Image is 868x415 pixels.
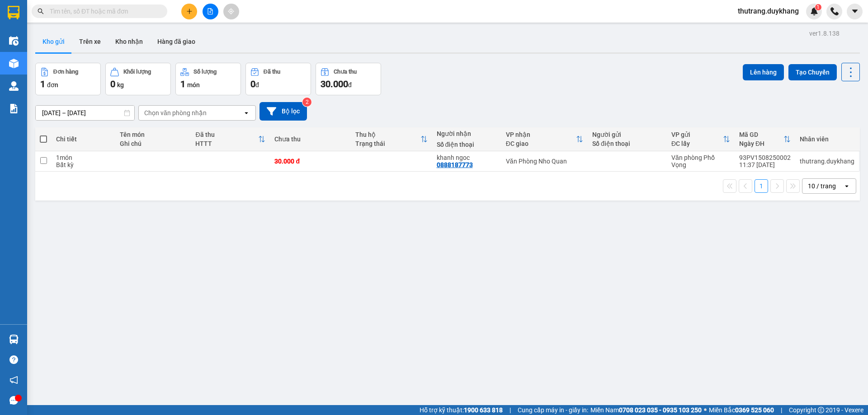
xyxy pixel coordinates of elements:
svg: open [243,109,250,117]
button: aim [223,4,239,19]
button: Đơn hàng1đơn [35,63,101,95]
button: 1 [755,179,768,193]
div: Văn Phòng Nho Quan [506,158,583,165]
span: 30.000 [321,79,348,89]
button: Khối lượng0kg [105,63,171,95]
div: thutrang.duykhang [800,158,854,165]
div: Tên món [120,131,186,138]
div: Người gửi [592,131,662,138]
span: plus [186,8,193,14]
span: message [9,396,18,405]
div: Ngày ĐH [739,140,783,147]
div: Mã GD [739,131,783,138]
span: caret-down [851,7,859,15]
span: 1 [40,79,45,89]
div: Văn phòng Phố Vọng [671,154,730,168]
th: Toggle SortBy [735,127,795,151]
img: warehouse-icon [9,335,19,344]
span: món [187,81,200,89]
span: thutrang.duykhang [731,5,806,17]
span: đ [348,81,352,89]
svg: open [843,182,850,190]
div: ĐC giao [506,140,576,147]
span: Miền Nam [590,405,702,415]
div: VP nhận [506,131,576,138]
th: Toggle SortBy [191,127,270,151]
button: Hàng đã giao [150,31,203,52]
div: VP gửi [671,131,723,138]
button: Số lượng1món [175,63,241,95]
button: Trên xe [72,31,108,52]
button: Đã thu0đ [245,63,311,95]
img: solution-icon [9,104,19,113]
div: 11:37 [DATE] [739,161,791,168]
span: 1 [180,79,185,89]
div: Đơn hàng [53,69,78,75]
input: Select a date range. [36,106,134,120]
button: Bộ lọc [259,102,307,121]
div: 93PV1508250002 [739,154,791,161]
span: 0 [110,79,115,89]
div: Bất kỳ [56,161,111,168]
span: search [38,8,44,14]
input: Tìm tên, số ĐT hoặc mã đơn [50,6,156,16]
div: Số điện thoại [437,141,497,148]
button: Kho gửi [35,31,72,52]
span: ⚪️ [704,408,707,412]
sup: 2 [302,98,311,107]
div: ver 1.8.138 [809,28,840,38]
img: warehouse-icon [9,36,19,46]
div: Trạng thái [355,140,420,147]
div: 30.000 đ [274,158,346,165]
span: đơn [47,81,58,89]
button: Kho nhận [108,31,150,52]
div: khanh ngoc [437,154,497,161]
strong: 0708 023 035 - 0935 103 250 [619,406,702,414]
img: icon-new-feature [810,7,818,15]
span: question-circle [9,355,18,364]
div: Đã thu [195,131,258,138]
span: file-add [207,8,213,14]
span: Hỗ trợ kỹ thuật: [420,405,503,415]
button: file-add [203,4,218,19]
img: warehouse-icon [9,81,19,91]
span: | [781,405,782,415]
button: Chưa thu30.000đ [316,63,381,95]
div: Khối lượng [123,69,151,75]
div: Chưa thu [274,135,346,143]
span: aim [228,8,234,14]
img: logo-vxr [8,6,19,19]
img: phone-icon [830,7,839,15]
th: Toggle SortBy [667,127,735,151]
strong: 1900 633 818 [464,406,503,414]
div: Đã thu [264,69,280,75]
div: HTTT [195,140,258,147]
div: Chọn văn phòng nhận [144,108,207,117]
div: Chi tiết [56,135,111,143]
span: | [509,405,511,415]
th: Toggle SortBy [501,127,588,151]
div: Số điện thoại [592,140,662,147]
button: caret-down [847,4,863,19]
button: Lên hàng [743,64,784,80]
span: notification [9,376,18,384]
button: Tạo Chuyến [788,64,837,80]
span: copyright [818,407,824,413]
div: Người nhận [437,130,497,137]
th: Toggle SortBy [351,127,432,151]
button: plus [181,4,197,19]
div: Thu hộ [355,131,420,138]
span: 1 [816,4,820,10]
sup: 1 [815,4,821,10]
span: 0 [250,79,255,89]
div: 1 món [56,154,111,161]
div: Nhân viên [800,135,854,143]
div: ĐC lấy [671,140,723,147]
span: đ [255,81,259,89]
span: kg [117,81,124,89]
div: Ghi chú [120,140,186,147]
div: Chưa thu [334,69,357,75]
div: 10 / trang [808,182,836,191]
div: 0888187773 [437,161,473,168]
div: Số lượng [193,69,217,75]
